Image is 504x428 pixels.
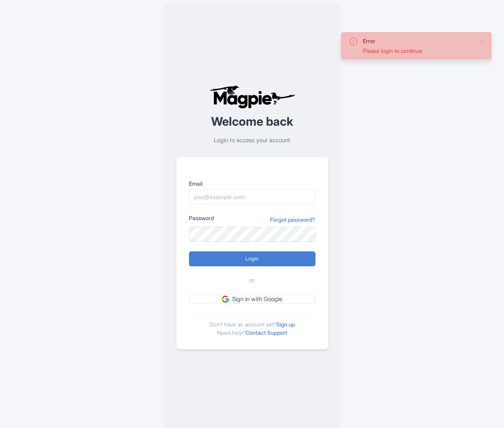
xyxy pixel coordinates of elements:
a: Contact Support [245,329,287,336]
label: Password [189,214,214,222]
a: Sign up [276,321,295,328]
div: Don't have an account yet? Need help? [189,313,315,337]
h2: Welcome back [176,115,328,128]
img: google.svg [222,296,229,303]
label: Email [189,179,315,188]
button: Close [478,37,484,46]
input: you@example.com [189,189,315,204]
a: Forgot password? [270,215,315,224]
input: Login [189,251,315,266]
a: Sign in with Google [189,294,315,304]
span: or [249,276,255,285]
div: Error [363,37,471,45]
p: Login to access your account [176,136,328,145]
div: Please login to continue [363,47,471,55]
img: logo-ab69f6fb50320c5b225c76a69d11143b.png [208,85,296,109]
